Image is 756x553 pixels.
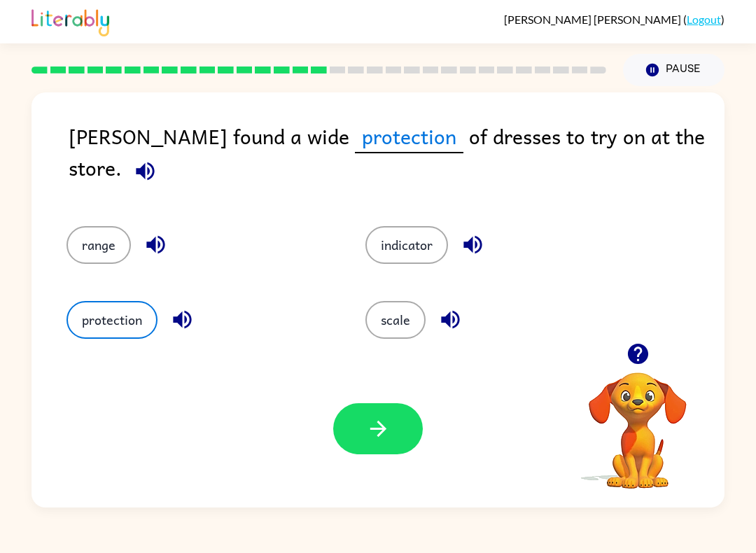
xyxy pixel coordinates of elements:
div: ( ) [504,13,724,26]
span: [PERSON_NAME] [PERSON_NAME] [504,13,683,26]
button: Pause [623,54,724,86]
img: Literably [31,6,109,36]
a: Logout [687,13,721,26]
button: indicator [365,226,448,264]
video: Your browser must support playing .mp4 files to use Literably. Please try using another browser. [568,351,708,491]
button: scale [365,301,426,339]
button: protection [66,301,157,339]
span: protection [355,120,463,153]
button: range [66,226,131,264]
div: [PERSON_NAME] found a wide of dresses to try on at the store. [69,120,724,198]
